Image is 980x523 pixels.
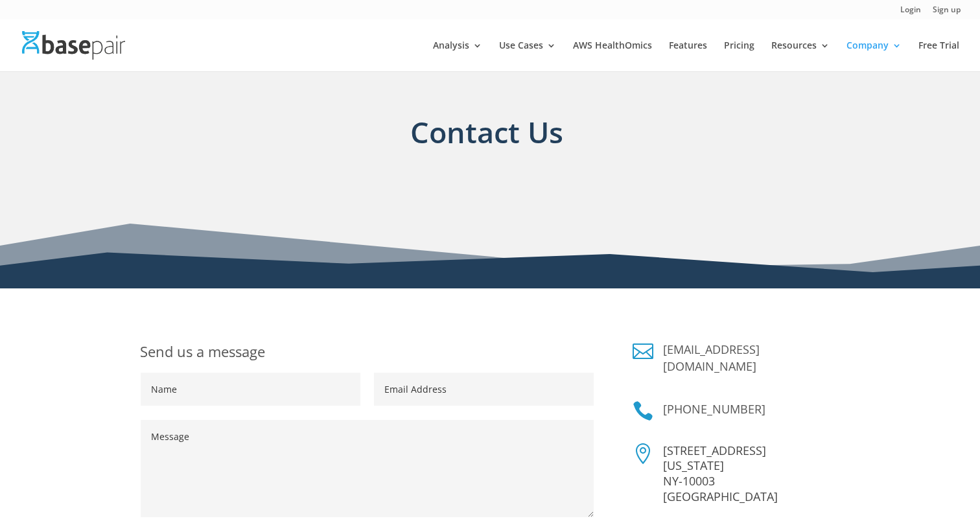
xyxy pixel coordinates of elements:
[771,41,830,71] a: Resources
[663,443,840,505] p: [STREET_ADDRESS] [US_STATE] NY-10003 [GEOGRAPHIC_DATA]
[633,341,653,362] a: 
[140,111,834,174] h1: Contact Us
[663,401,765,417] a: [PHONE_NUMBER]
[724,41,754,71] a: Pricing
[633,443,653,464] span: 
[573,41,652,71] a: AWS HealthOmics
[433,41,482,71] a: Analysis
[846,41,902,71] a: Company
[633,401,653,421] a: 
[900,6,921,19] a: Login
[141,373,360,406] input: Name
[374,373,594,406] input: Email Address
[663,342,760,374] a: [EMAIL_ADDRESS][DOMAIN_NAME]
[933,6,961,19] a: Sign up
[918,41,959,71] a: Free Trial
[22,31,125,59] img: Basepair
[669,41,707,71] a: Features
[140,341,594,373] h1: Send us a message
[499,41,556,71] a: Use Cases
